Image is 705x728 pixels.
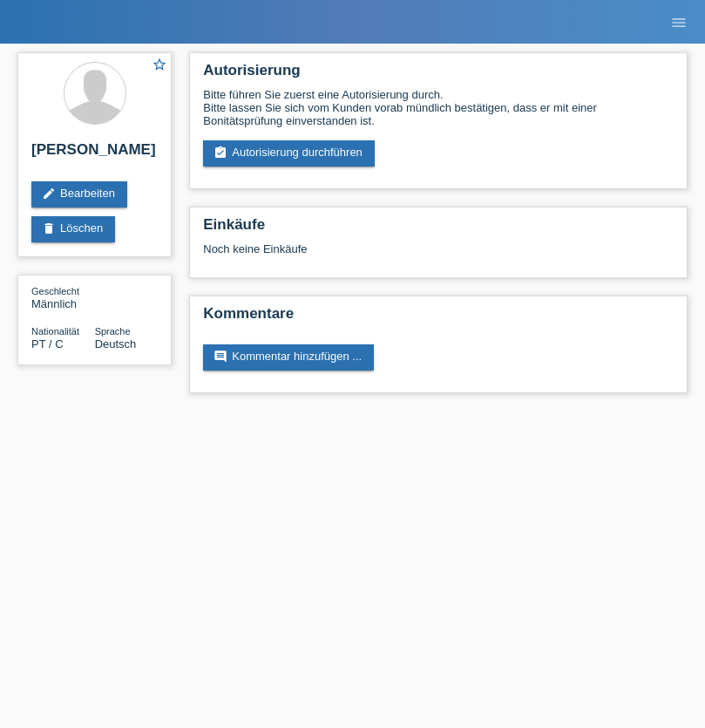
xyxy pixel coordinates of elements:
[670,14,688,31] i: menu
[203,242,674,269] div: Noch keine Einkäufe
[203,216,674,242] h2: Einkäufe
[661,17,696,27] a: menu
[31,216,115,242] a: deleteLöschen
[95,337,137,350] span: Deutsch
[42,221,56,235] i: delete
[203,344,374,371] a: commentKommentar hinzufügen ...
[214,350,227,364] i: comment
[31,337,64,350] span: Portugal / C / 20.12.1993
[152,57,167,75] a: star_border
[95,326,131,337] span: Sprache
[203,305,674,331] h2: Kommentare
[31,141,158,167] h2: [PERSON_NAME]
[152,57,167,72] i: star_border
[203,88,674,127] div: Bitte führen Sie zuerst eine Autorisierung durch. Bitte lassen Sie sich vom Kunden vorab mündlich...
[203,140,375,167] a: assignment_turned_inAutorisierung durchführen
[31,284,95,310] div: Männlich
[42,187,56,201] i: edit
[31,326,79,337] span: Nationalität
[31,181,127,208] a: editBearbeiten
[31,286,79,296] span: Geschlecht
[203,62,674,88] h2: Autorisierung
[214,146,227,160] i: assignment_turned_in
